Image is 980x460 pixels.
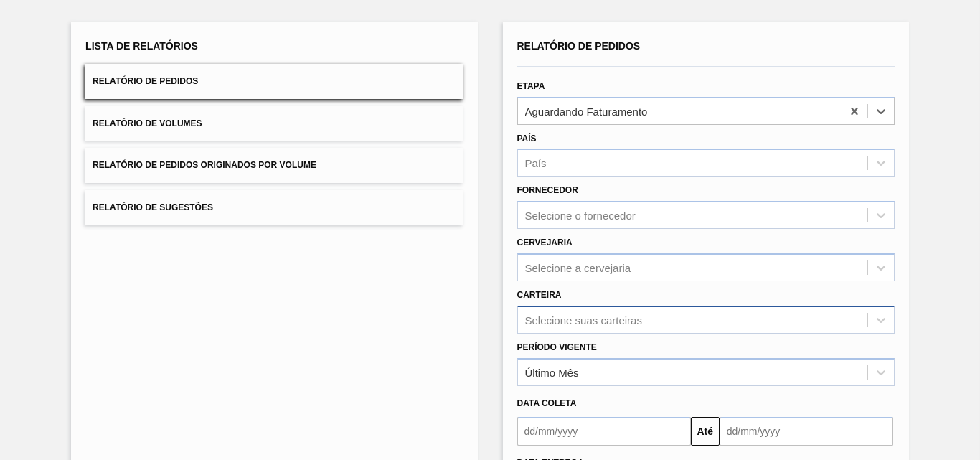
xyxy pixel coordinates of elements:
[517,417,691,446] input: dd/mm/yyyy
[93,160,316,170] span: Relatório de Pedidos Originados por Volume
[93,76,198,86] span: Relatório de Pedidos
[720,417,893,446] input: dd/mm/yyyy
[525,366,579,378] div: Último Mês
[85,40,198,52] span: Lista de Relatórios
[517,342,597,352] label: Período Vigente
[691,417,720,446] button: Até
[525,314,642,326] div: Selecione suas carteiras
[93,118,202,128] span: Relatório de Volumes
[85,106,463,141] button: Relatório de Volumes
[525,157,547,169] div: País
[517,133,537,144] label: País
[85,190,463,225] button: Relatório de Sugestões
[525,261,631,273] div: Selecione a cervejaria
[93,202,213,212] span: Relatório de Sugestões
[85,64,463,99] button: Relatório de Pedidos
[517,238,573,248] label: Cervejaria
[517,81,545,91] label: Etapa
[525,210,636,222] div: Selecione o fornecedor
[517,290,562,300] label: Carteira
[517,398,577,408] span: Data coleta
[525,105,648,117] div: Aguardando Faturamento
[85,148,463,183] button: Relatório de Pedidos Originados por Volume
[517,40,641,52] span: Relatório de Pedidos
[517,185,578,195] label: Fornecedor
